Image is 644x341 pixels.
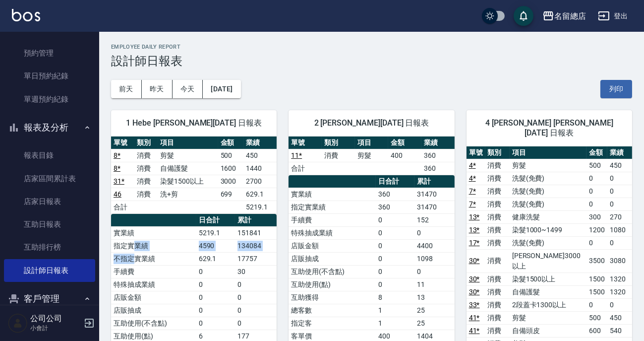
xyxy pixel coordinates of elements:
td: 450 [607,159,632,172]
th: 類別 [134,136,158,149]
td: [PERSON_NAME]3000以上 [510,249,587,273]
button: save [514,6,533,26]
td: 互助使用(不含點) [289,265,376,278]
p: 小會計 [30,324,81,333]
td: 0 [376,265,414,278]
td: 2段蓋卡1300以上 [510,298,587,311]
a: 店家日報表 [4,190,95,213]
td: 消費 [485,249,510,273]
td: 450 [244,149,277,162]
td: 25 [414,317,454,330]
td: 消費 [485,172,510,185]
td: 0 [414,226,454,239]
td: 消費 [134,149,158,162]
td: 30 [235,265,277,278]
td: 健康洗髮 [510,210,587,223]
td: 店販金額 [111,291,196,304]
span: 4 [PERSON_NAME] [PERSON_NAME][DATE] 日報表 [478,118,620,138]
td: 指定實業績 [289,201,376,213]
td: 0 [607,198,632,210]
td: 0 [376,278,414,291]
td: 4400 [414,239,454,252]
td: 134084 [235,239,277,252]
a: 預約管理 [4,42,95,65]
td: 500 [586,311,607,324]
td: 手續費 [111,265,196,278]
th: 業績 [244,136,277,149]
th: 項目 [355,136,388,149]
button: 今天 [173,80,203,98]
a: 單日預約紀錄 [4,65,95,87]
td: 540 [607,324,632,337]
td: 消費 [485,223,510,236]
td: 25 [414,304,454,317]
td: 染髮1500以上 [158,175,218,188]
td: 8 [376,291,414,304]
td: 消費 [485,324,510,337]
span: 2 [PERSON_NAME][DATE] 日報表 [300,118,442,128]
th: 業績 [607,146,632,159]
td: 互助使用(不含點) [111,317,196,330]
td: 0 [196,317,235,330]
td: 0 [235,291,277,304]
td: 1500 [586,273,607,285]
td: 洗髮(免費) [510,185,587,198]
td: 自備頭皮 [510,324,587,337]
td: 360 [376,188,414,201]
td: 消費 [485,185,510,198]
td: 0 [586,185,607,198]
td: 消費 [134,175,158,188]
td: 1600 [218,162,244,175]
td: 629.1 [244,188,277,201]
td: 剪髮 [510,159,587,172]
td: 特殊抽成業績 [111,278,196,291]
button: [DATE] [203,80,240,98]
td: 4590 [196,239,235,252]
td: 染髮1500以上 [510,273,587,285]
td: 1320 [607,285,632,298]
td: 消費 [485,298,510,311]
a: 設計師日報表 [4,259,95,282]
button: 客戶管理 [4,286,95,312]
span: 1 Hebe [PERSON_NAME][DATE] 日報表 [123,118,265,128]
td: 剪髮 [158,149,218,162]
a: 46 [114,190,121,198]
th: 單號 [467,146,485,159]
td: 5219.1 [196,226,235,239]
button: 名留總店 [538,6,590,26]
th: 日合計 [376,175,414,188]
td: 消費 [134,162,158,175]
th: 項目 [510,146,587,159]
td: 0 [235,304,277,317]
td: 0 [196,291,235,304]
th: 業績 [421,136,455,149]
td: 0 [235,278,277,291]
td: 360 [421,162,455,175]
td: 1440 [244,162,277,175]
td: 指定客 [289,317,376,330]
td: 1080 [607,223,632,236]
td: 151841 [235,226,277,239]
td: 0 [376,226,414,239]
th: 類別 [322,136,355,149]
td: 合計 [289,162,322,175]
td: 450 [607,311,632,324]
th: 累計 [414,175,454,188]
td: 店販抽成 [289,252,376,265]
th: 單號 [111,136,134,149]
td: 0 [586,236,607,249]
td: 629.1 [196,252,235,265]
td: 消費 [322,149,355,162]
td: 洗髮(免費) [510,198,587,210]
td: 17757 [235,252,277,265]
td: 1098 [414,252,454,265]
td: 0 [235,317,277,330]
button: 登出 [594,7,632,25]
td: 699 [218,188,244,201]
td: 不指定實業績 [111,252,196,265]
button: 昨天 [142,80,173,98]
div: 名留總店 [554,10,586,22]
td: 0 [196,304,235,317]
table: a dense table [111,136,277,214]
td: 特殊抽成業績 [289,226,376,239]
